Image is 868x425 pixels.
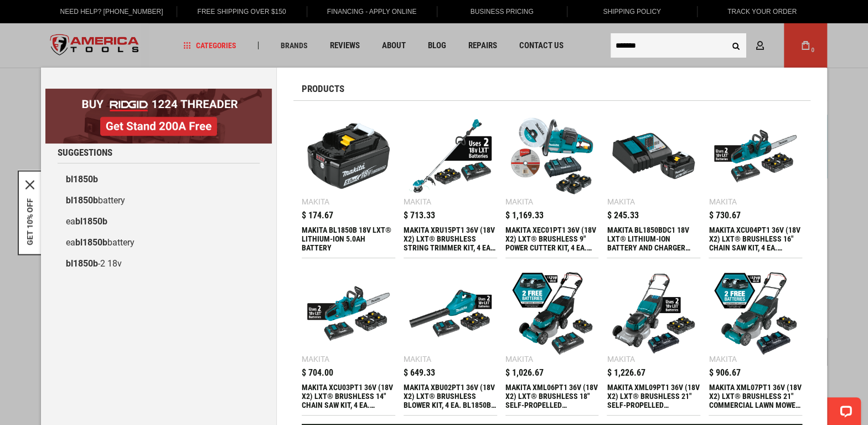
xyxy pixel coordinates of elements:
a: bl1850bbattery [58,190,260,211]
span: Suggestions [58,148,112,157]
button: Close [25,180,34,189]
button: GET 10% OFF [25,198,34,245]
span: $ 713.33 [404,211,435,220]
img: MAKITA BL1850B 18V LXT® LITHIUM-ION 5.0AH BATTERY [307,115,390,197]
img: MAKITA XEC01PT1 36V (18V X2) LXT® BRUSHLESS 9 [511,115,593,197]
a: MAKITA BL1850B 18V LXT® LITHIUM-ION 5.0AH BATTERY Makita $ 174.67 MAKITA BL1850B 18V LXT® LITHIUM... [302,109,395,258]
img: MAKITA XML07PT1 36V (18V X2) LXT® BRUSHLESS 21 [714,272,797,355]
a: eabl1850bbattery [58,232,260,253]
img: MAKITA XML09PT1 36V (18V X2) LXT® BRUSHLESS 21 [612,272,695,355]
span: Categories [183,42,236,49]
span: $ 245.33 [607,211,638,220]
a: MAKITA XML09PT1 36V (18V X2) LXT® BRUSHLESS 21 Makita $ 1,226.67 MAKITA XML09PT1 36V (18V X2) LXT... [607,267,700,415]
div: Makita [607,355,634,363]
div: Makita [404,355,431,363]
div: Makita [709,198,736,206]
img: MAKITA XBU02PT1 36V (18V X2) LXT® BRUSHLESS BLOWER KIT, 4 EA. BL1850B BATTERY, DUAL PORT CHARGER ... [409,272,492,355]
div: Makita [709,355,736,363]
img: MAKITA XCU04PT1 36V (18V X2) LXT® BRUSHLESS 16 [714,115,797,197]
div: Makita [505,355,533,363]
img: MAKITA XML06PT1 36V (18V X2) LXT® BRUSHLESS 18 [511,272,593,355]
span: Brands [281,42,308,49]
div: MAKITA BL1850B 18V LXT® LITHIUM-ION 5.0AH BATTERY [302,226,395,252]
a: MAKITA XML06PT1 36V (18V X2) LXT® BRUSHLESS 18 Makita $ 1,026.67 MAKITA XML06PT1 36V (18V X2) LXT... [505,267,599,415]
a: MAKITA BL1850BDC1 18V LXT® LITHIUM-ION BATTERY AND CHARGER STARTER PACK, BL1850B, DC18RC (5.0AH) ... [607,109,700,258]
img: BOGO: Buy RIDGID® 1224 Threader, Get Stand 200A Free! [45,89,272,144]
div: Makita [607,198,634,206]
div: MAKITA XEC01PT1 36V (18V X2) LXT® BRUSHLESS 9 [505,226,599,252]
b: bl1850b [75,237,107,248]
b: bl1850b [66,195,98,206]
b: bl1850b [66,258,98,269]
img: MAKITA XRU15PT1 36V (18V X2) LXT® BRUSHLESS STRING TRIMMER KIT, 4 EA. BL1850B BATTERY, DUAL PORT ... [409,115,492,197]
span: $ 1,226.67 [607,368,645,377]
svg: close icon [25,180,34,189]
button: Search [725,35,746,56]
div: Makita [404,198,431,206]
a: MAKITA XBU02PT1 36V (18V X2) LXT® BRUSHLESS BLOWER KIT, 4 EA. BL1850B BATTERY, DUAL PORT CHARGER ... [404,267,497,415]
a: MAKITA XML07PT1 36V (18V X2) LXT® BRUSHLESS 21 Makita $ 906.67 MAKITA XML07PT1 36V (18V X2) LXT® ... [709,267,802,415]
span: $ 1,169.33 [505,211,544,220]
a: Brands [276,38,313,53]
div: MAKITA XML07PT1 36V (18V X2) LXT® BRUSHLESS 21 [709,383,802,409]
a: bl1850b [58,169,260,190]
a: MAKITA XCU04PT1 36V (18V X2) LXT® BRUSHLESS 16 Makita $ 730.67 MAKITA XCU04PT1 36V (18V X2) LXT® ... [709,109,802,258]
span: $ 906.67 [709,368,740,377]
img: MAKITA XCU03PT1 36V (18V X2) LXT® BRUSHLESS 14 [307,272,390,355]
a: BOGO: Buy RIDGID® 1224 Threader, Get Stand 200A Free! [45,89,272,97]
a: MAKITA XEC01PT1 36V (18V X2) LXT® BRUSHLESS 9 Makita $ 1,169.33 MAKITA XEC01PT1 36V (18V X2) LXT®... [505,109,599,258]
a: Categories [178,38,241,53]
span: $ 174.67 [302,211,333,220]
span: $ 704.00 [302,368,333,377]
div: MAKITA XCU03PT1 36V (18V X2) LXT® BRUSHLESS 14 [302,383,395,409]
img: MAKITA BL1850BDC1 18V LXT® LITHIUM-ION BATTERY AND CHARGER STARTER PACK, BL1850B, DC18RC (5.0AH) [612,115,695,197]
span: $ 1,026.67 [505,368,544,377]
a: eabl1850b [58,211,260,232]
div: Makita [302,198,329,206]
div: MAKITA XBU02PT1 36V (18V X2) LXT® BRUSHLESS BLOWER KIT, 4 EA. BL1850B BATTERY, DUAL PORT CHARGER ... [404,383,497,409]
p: Chat now [15,17,125,25]
div: MAKITA BL1850BDC1 18V LXT® LITHIUM-ION BATTERY AND CHARGER STARTER PACK, BL1850B, DC18RC (5.0AH) [607,226,700,252]
a: MAKITA XRU15PT1 36V (18V X2) LXT® BRUSHLESS STRING TRIMMER KIT, 4 EA. BL1850B BATTERY, DUAL PORT ... [404,109,497,258]
b: bl1850b [66,174,98,185]
span: $ 730.67 [709,211,740,220]
b: bl1850b [75,216,107,227]
div: MAKITA XML06PT1 36V (18V X2) LXT® BRUSHLESS 18 [505,383,599,409]
a: bl1850b-2 18v [58,253,260,274]
span: Products [302,84,344,94]
div: MAKITA XRU15PT1 36V (18V X2) LXT® BRUSHLESS STRING TRIMMER KIT, 4 EA. BL1850B BATTERY, DUAL PORT ... [404,226,497,252]
button: Open LiveChat chat widget [127,14,141,28]
div: MAKITA XML09PT1 36V (18V X2) LXT® BRUSHLESS 21 [607,383,700,409]
div: Makita [302,355,329,363]
span: $ 649.33 [404,368,435,377]
div: MAKITA XCU04PT1 36V (18V X2) LXT® BRUSHLESS 16 [709,226,802,252]
div: Makita [505,198,533,206]
a: MAKITA XCU03PT1 36V (18V X2) LXT® BRUSHLESS 14 Makita $ 704.00 MAKITA XCU03PT1 36V (18V X2) LXT® ... [302,267,395,415]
